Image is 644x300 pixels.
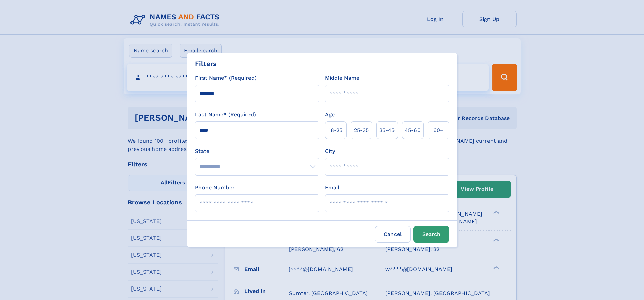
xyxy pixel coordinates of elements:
span: 45‑60 [405,126,421,134]
span: 18‑25 [329,126,342,134]
label: Cancel [375,226,411,243]
span: 25‑35 [354,126,369,134]
label: Age [325,111,335,119]
label: Email [325,184,339,192]
label: City [325,147,335,155]
span: 35‑45 [379,126,395,134]
label: State [195,147,319,155]
button: Search [413,226,449,243]
label: First Name* (Required) [195,74,257,82]
div: Filters [195,59,217,69]
label: Last Name* (Required) [195,111,256,119]
label: Phone Number [195,184,235,192]
label: Middle Name [325,74,359,82]
span: 60+ [433,126,444,134]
